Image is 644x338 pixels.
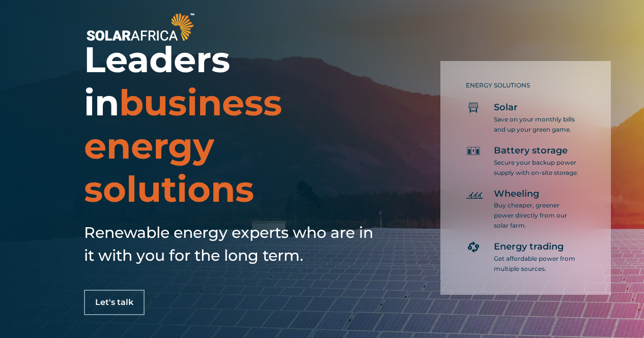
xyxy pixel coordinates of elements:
h5: Renewable energy experts who are in it with you for the long term. [84,221,379,267]
span: Let's talk [95,298,133,306]
span: Battery storage [494,145,568,157]
h1: Leaders in [84,38,379,211]
p: Save on your monthly bills and up your green game. [494,114,580,135]
p: Secure your backup power supply with on-site storage. [494,158,580,178]
a: Let's talk [84,290,145,315]
span: Energy trading [494,241,564,253]
span: Solar [494,102,518,114]
p: Buy cheaper, greener power directly from our solar farm. [494,200,580,231]
h5: ENERGY SOLUTIONS [466,82,580,89]
p: Get affordable power from multiple sources. [494,254,580,274]
span: business energy solutions [84,81,282,211]
span: Wheeling [494,188,539,200]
